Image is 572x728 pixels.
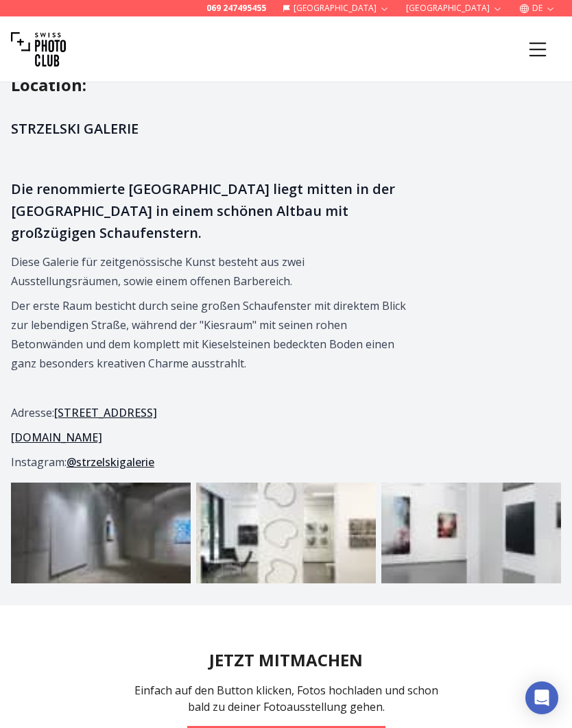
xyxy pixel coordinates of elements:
a: [DOMAIN_NAME] [11,430,102,445]
p: Diese Galerie für zeitgenössische Kunst besteht aus zwei Ausstellungsräumen, sowie einem offenen ... [11,252,412,291]
p: Der erste Raum besticht durch seine großen Schaufenster mit direktem Blick zur lebendigen Straße,... [11,296,412,373]
h2: JETZT MITMACHEN [209,649,363,671]
img: Swiss photo club [11,22,66,77]
p: Instagram: [11,452,412,472]
span: Die renommierte [GEOGRAPHIC_DATA] liegt mitten in der [GEOGRAPHIC_DATA] in einem schönen Altbau m... [11,180,395,242]
div: Open Intercom Messenger [525,681,558,714]
button: Menu [514,26,561,73]
a: [STREET_ADDRESS] [54,405,157,420]
p: Einfach auf den Button klicken, Fotos hochladen und schon bald zu deiner Fotoausstellung gehen. [132,682,440,715]
span: STRZELSKI GALERIE [11,119,139,138]
p: Adresse: [11,403,412,422]
h2: Location : [11,74,561,96]
a: 069 247495455 [206,3,266,14]
a: @strzelskigalerie [67,454,154,470]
